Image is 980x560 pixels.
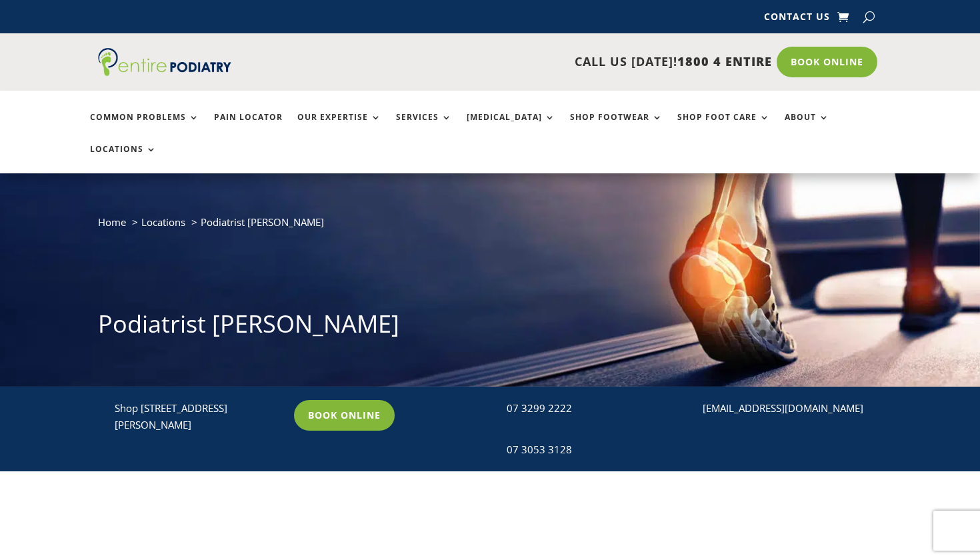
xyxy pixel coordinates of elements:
[570,113,663,141] a: Shop Footwear
[90,145,157,173] a: Locations
[677,53,772,69] span: 1800 4 ENTIRE
[777,47,877,77] a: Book Online
[90,113,199,141] a: Common Problems
[141,215,185,229] a: Locations
[98,48,231,76] img: logo (1)
[294,400,395,431] a: Book Online
[214,113,283,141] a: Pain Locator
[785,113,829,141] a: About
[764,12,830,27] a: Contact Us
[98,215,126,229] a: Home
[677,113,770,141] a: Shop Foot Care
[703,401,863,415] a: [EMAIL_ADDRESS][DOMAIN_NAME]
[507,441,674,459] div: 07 3053 3128
[115,400,282,434] p: Shop [STREET_ADDRESS][PERSON_NAME]
[467,113,555,141] a: [MEDICAL_DATA]
[279,53,772,71] p: CALL US [DATE]!
[98,213,882,241] nav: breadcrumb
[297,113,381,141] a: Our Expertise
[396,113,452,141] a: Services
[98,65,231,79] a: Entire Podiatry
[201,215,324,229] span: Podiatrist [PERSON_NAME]
[98,307,882,347] h1: Podiatrist [PERSON_NAME]
[507,400,674,417] div: 07 3299 2222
